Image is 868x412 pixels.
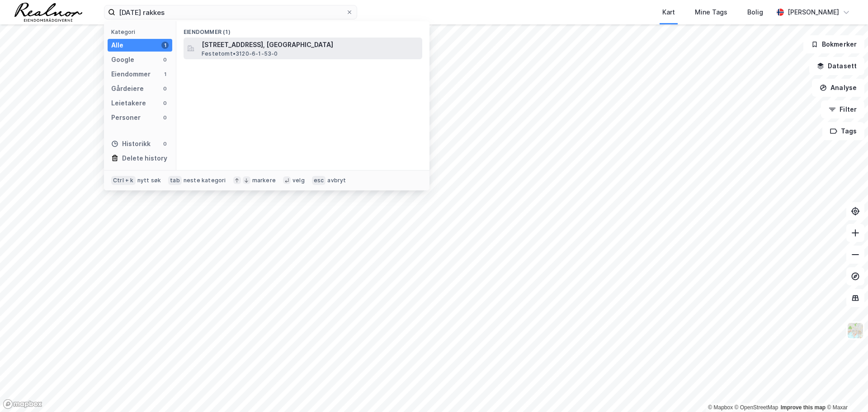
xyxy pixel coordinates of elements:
[111,138,151,149] div: Historikk
[111,69,151,80] div: Eiendommer
[161,85,169,92] div: 0
[735,404,778,411] a: OpenStreetMap
[161,71,169,78] div: 1
[115,5,346,19] input: Søk på adresse, matrikkel, gårdeiere, leietakere eller personer
[202,50,278,57] span: Festetomt • 3120-6-1-53-0
[822,122,864,140] button: Tags
[823,369,868,412] iframe: Chat Widget
[812,79,864,97] button: Analyse
[184,177,226,184] div: neste kategori
[662,7,675,18] div: Kart
[111,83,144,94] div: Gårdeiere
[292,177,305,184] div: velg
[111,112,141,123] div: Personer
[695,7,727,18] div: Mine Tags
[312,176,326,185] div: esc
[122,153,167,164] div: Delete history
[168,176,182,185] div: tab
[252,177,276,184] div: markere
[821,100,864,118] button: Filter
[111,98,146,109] div: Leietakere
[708,404,733,411] a: Mapbox
[803,35,864,53] button: Bokmerker
[161,114,169,121] div: 0
[111,176,136,185] div: Ctrl + k
[161,140,169,147] div: 0
[161,56,169,63] div: 0
[137,177,161,184] div: nytt søk
[809,57,864,75] button: Datasett
[111,28,172,35] div: Kategori
[161,99,169,107] div: 0
[111,54,134,65] div: Google
[161,42,169,49] div: 1
[14,3,82,22] img: realnor-logo.934646d98de889bb5806.png
[747,7,763,18] div: Bolig
[788,7,839,18] div: [PERSON_NAME]
[781,404,826,411] a: Improve this map
[847,322,864,339] img: Z
[3,399,42,409] a: Mapbox homepage
[176,21,429,38] div: Eiendommer (1)
[202,39,419,50] span: [STREET_ADDRESS], [GEOGRAPHIC_DATA]
[823,369,868,412] div: Kontrollprogram for chat
[327,177,346,184] div: avbryt
[111,40,123,51] div: Alle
